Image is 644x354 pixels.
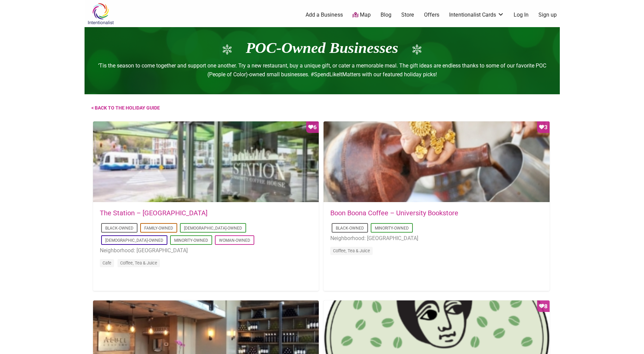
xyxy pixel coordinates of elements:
[398,44,436,55] img: snowflake_icon_wt.png
[311,71,437,78] span: #SpendLikeItMatters with our featured holiday picks!
[401,11,414,19] a: Store
[330,209,458,217] a: Boon Boona Coffee – University Bookstore
[381,11,391,19] a: Blog
[352,11,371,19] a: Map
[103,260,111,265] a: Cafe
[120,260,157,265] a: Coffee, Tea & Juice
[91,94,160,121] a: < back to the holiday guide
[219,238,250,243] a: Woman-Owned
[98,62,546,78] span: ‘Tis the season to come together and support one another. Try a new restaurant, buy a unique gift...
[424,11,439,19] a: Offers
[100,209,207,217] a: The Station – [GEOGRAPHIC_DATA]
[306,11,343,19] a: Add a Business
[336,226,364,231] a: Black-Owned
[449,11,504,19] a: Intentionalist Cards
[184,226,242,231] a: [DEMOGRAPHIC_DATA]-Owned
[330,234,543,243] li: Neighborhood: [GEOGRAPHIC_DATA]
[91,37,553,59] h1: POC-Owned Businesses
[85,3,117,25] img: Intentionalist
[514,11,529,19] a: Log In
[375,226,409,231] a: Minority-Owned
[333,248,370,253] a: Coffee, Tea & Juice
[144,226,173,231] a: Family-Owned
[105,238,163,243] a: [DEMOGRAPHIC_DATA]-Owned
[538,11,557,19] a: Sign up
[208,44,246,55] img: snowflake_icon_wt.png
[105,226,133,231] a: Black-Owned
[100,246,312,255] li: Neighborhood: [GEOGRAPHIC_DATA]
[174,238,208,243] a: Minority-Owned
